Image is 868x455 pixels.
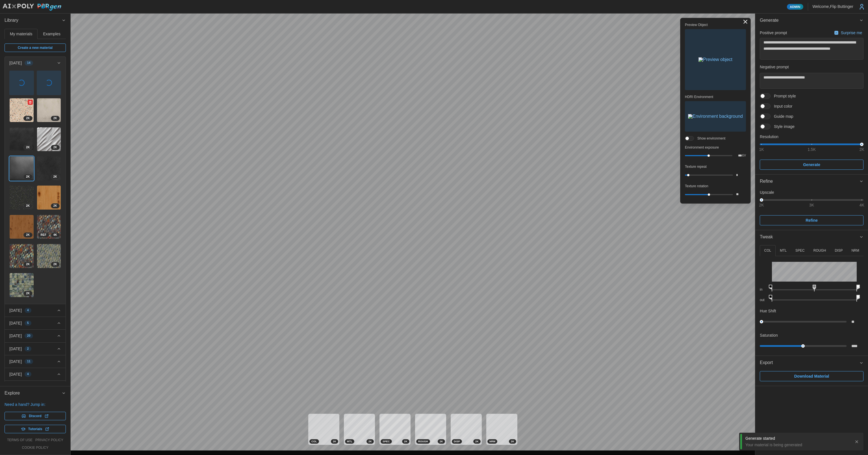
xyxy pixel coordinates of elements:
[53,233,57,237] span: 4 K
[780,248,787,253] p: MTL
[760,64,863,70] p: Negative prompt
[760,160,863,170] button: Generate
[685,23,746,27] p: Preview Object
[5,381,66,393] button: [DATE]3
[41,233,47,237] span: REF
[37,98,61,123] a: xqYxXsvVzQKl0K7myYfU2K
[9,273,34,297] a: affG4KWeTCLsxOuXvlx02K
[755,188,868,230] div: Refine
[755,230,868,244] button: Tweak
[688,114,743,119] img: Environment background
[5,368,66,380] button: [DATE]4
[5,317,66,329] button: [DATE]5
[851,248,859,253] p: NRM
[53,116,57,121] span: 2 K
[745,436,850,441] div: Generate started
[10,32,32,36] span: My materials
[18,44,53,52] span: Create a new material
[755,175,868,188] button: Refine
[813,4,853,9] p: Welcome, Flip Buttinger
[760,134,863,140] p: Resolution
[37,127,61,151] img: oUjZSAtMz0C5iUQajZ0C
[741,18,749,26] button: Toggle viewport controls
[37,186,61,210] img: RvWwATI3EI6SZM1WbNSU
[37,244,61,268] a: h8yUGFMEzmwuNOFwn2kb2K
[795,248,805,253] p: SPEC
[9,185,34,210] a: 5dfhuFMKv2banLSybipd2K
[771,103,792,109] span: Input color
[9,346,22,352] p: [DATE]
[27,61,31,65] span: 14
[755,370,868,386] div: Export
[9,359,22,364] p: [DATE]
[28,425,42,433] span: Tutorials
[10,156,34,180] img: Mmjp5My6CQdL6Zas5D5A
[26,175,30,179] span: 2 K
[5,355,66,368] button: [DATE]11
[27,347,29,351] span: 2
[745,442,850,448] div: Your material is being generated
[685,29,746,90] button: Preview object
[53,175,57,179] span: 2 K
[9,371,22,377] p: [DATE]
[43,32,60,36] span: Examples
[5,412,66,420] a: Discord
[833,29,863,37] button: Surprise me
[794,371,829,381] span: Download Material
[22,445,48,450] a: cookie policy
[37,215,61,239] img: 2Hd6IL2Zdga8VE87rZBC
[5,386,62,400] span: Explore
[26,291,30,296] span: 2 K
[10,98,34,122] img: zpoIjMN0cipXck6NYcsH
[764,248,771,253] p: COL
[37,156,61,180] img: 0Qb2oqIiY7Ixfi6RY415
[755,244,868,356] div: Tweak
[5,304,66,317] button: [DATE]4
[454,439,460,443] span: DISP
[5,43,66,52] a: Create a new material
[835,248,843,253] p: DISP
[26,262,30,267] span: 2 K
[5,402,66,407] p: Need a hand? Jump in:
[37,244,61,268] img: h8yUGFMEzmwuNOFwn2kb
[26,145,30,150] span: 2 K
[771,114,793,119] span: Guide map
[418,439,428,443] span: ROUGH
[37,156,61,181] a: 0Qb2oqIiY7Ixfi6RY4152K
[27,359,31,364] span: 11
[755,356,868,370] button: Export
[760,30,787,36] p: Positive prompt
[475,439,479,443] span: 2 K
[489,439,495,443] span: NRM
[26,116,30,121] span: 2 K
[37,185,61,210] a: RvWwATI3EI6SZM1WbNSU2K
[760,14,859,27] span: Generate
[685,145,746,150] p: Environment exposure
[311,439,317,443] span: COL
[760,332,778,338] p: Saturation
[27,334,31,338] span: 20
[26,233,30,237] span: 2 K
[790,4,800,9] span: Admin
[10,127,34,151] img: BcseKc1U7C6x2z1JO3Ad
[9,127,34,152] a: BcseKc1U7C6x2z1JO3Ad2K
[694,136,725,141] span: Show environment
[333,439,336,443] span: 2 K
[685,184,746,189] p: Texture rotation
[10,186,34,210] img: 5dfhuFMKv2banLSybipd
[5,69,66,304] div: [DATE]14
[53,204,57,208] span: 2 K
[760,190,863,195] p: Upscale
[27,308,29,313] span: 4
[760,215,863,225] button: Refine
[771,93,796,99] span: Prompt style
[5,57,66,69] button: [DATE]14
[760,371,863,381] button: Download Material
[806,215,818,225] span: Refine
[37,127,61,152] a: oUjZSAtMz0C5iUQajZ0C2K
[27,321,29,325] span: 5
[35,438,63,443] a: privacy policy
[53,262,57,267] span: 2 K
[813,248,826,253] p: ROUGH
[2,3,62,11] img: AIxPoly PBRgen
